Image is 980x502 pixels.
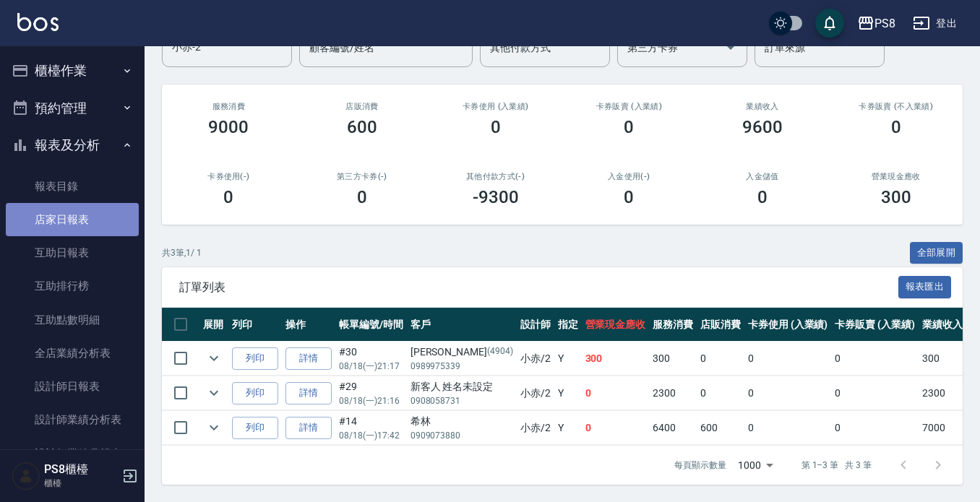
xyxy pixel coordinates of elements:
td: 0 [744,411,832,445]
td: 小赤 /2 [517,376,554,410]
td: Y [554,376,582,410]
th: 卡券販賣 (入業績) [831,308,919,342]
td: #29 [335,376,407,410]
h2: 第三方卡券(-) [313,172,412,181]
div: 1000 [732,446,778,485]
a: 互助點數明細 [6,303,139,337]
th: 操作 [282,308,335,342]
h3: 0 [223,187,233,207]
h2: 其他付款方式(-) [446,172,545,181]
th: 營業現金應收 [582,308,650,342]
h3: 服務消費 [179,102,278,111]
a: 互助排行榜 [6,269,139,303]
div: PS8 [874,14,895,33]
h2: 營業現金應收 [846,172,945,181]
a: 詳情 [285,347,332,370]
th: 帳單編號/時間 [335,308,407,342]
h3: 0 [891,117,901,137]
td: 2300 [649,376,697,410]
button: 報表匯出 [898,276,952,298]
p: 第 1–3 筆 共 3 筆 [801,459,872,472]
a: 店家日報表 [6,203,139,236]
a: 設計師業績分析表 [6,403,139,436]
p: 共 3 筆, 1 / 1 [162,246,202,259]
th: 業績收入 [919,308,966,342]
p: 08/18 (一) 21:17 [339,360,403,373]
th: 展開 [199,308,228,342]
h3: -9300 [473,187,519,207]
div: 希林 [411,414,513,429]
p: 0989975339 [411,360,513,373]
th: 列印 [228,308,282,342]
h3: 9000 [208,117,249,137]
img: Logo [17,13,59,31]
p: 0908058731 [411,394,513,407]
button: expand row [203,382,225,404]
h3: 0 [624,187,634,207]
a: 全店業績分析表 [6,337,139,370]
h2: 店販消費 [313,102,412,111]
th: 服務消費 [649,308,697,342]
a: 設計師業績月報表 [6,437,139,470]
th: 設計師 [517,308,554,342]
h2: 卡券販賣 (不入業績) [846,102,945,111]
h3: 0 [624,117,634,137]
h2: 卡券使用 (入業績) [446,102,545,111]
th: 指定 [554,308,582,342]
th: 客戶 [407,308,517,342]
button: Open [719,36,742,59]
button: 全部展開 [910,242,963,264]
h3: 0 [757,187,768,207]
h2: 入金儲值 [713,172,812,181]
td: 0 [831,376,919,410]
td: 0 [831,342,919,376]
th: 店販消費 [697,308,744,342]
p: 0909073880 [411,429,513,442]
td: 300 [919,342,966,376]
button: 列印 [232,417,278,439]
div: [PERSON_NAME] [411,345,513,360]
button: 櫃檯作業 [6,52,139,90]
td: Y [554,411,582,445]
button: PS8 [851,9,901,38]
a: 詳情 [285,417,332,439]
h2: 卡券使用(-) [179,172,278,181]
h2: 業績收入 [713,102,812,111]
button: 登出 [907,10,963,37]
h3: 600 [347,117,377,137]
th: 卡券使用 (入業績) [744,308,832,342]
p: 每頁顯示數量 [674,459,726,472]
a: 報表目錄 [6,170,139,203]
h3: 0 [491,117,501,137]
h3: 0 [357,187,367,207]
h5: PS8櫃檯 [44,462,118,477]
td: 0 [831,411,919,445]
button: expand row [203,417,225,438]
td: 0 [582,411,650,445]
h2: 入金使用(-) [580,172,679,181]
td: 2300 [919,376,966,410]
button: 預約管理 [6,90,139,127]
td: 7000 [919,411,966,445]
a: 互助日報表 [6,236,139,269]
p: 08/18 (一) 17:42 [339,429,403,442]
td: 0 [744,342,832,376]
td: #30 [335,342,407,376]
p: 08/18 (一) 21:16 [339,394,403,407]
button: expand row [203,347,225,369]
td: 0 [697,376,744,410]
td: 600 [697,411,744,445]
td: 0 [697,342,744,376]
td: #14 [335,411,407,445]
td: 300 [582,342,650,376]
a: 報表匯出 [898,280,952,293]
span: 訂單列表 [179,280,898,295]
img: Person [12,462,40,490]
button: 列印 [232,382,278,404]
h2: 卡券販賣 (入業績) [580,102,679,111]
div: 新客人 姓名未設定 [411,379,513,394]
h3: 300 [881,187,911,207]
button: 列印 [232,347,278,370]
td: 6400 [649,411,697,445]
button: 報表及分析 [6,126,139,164]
